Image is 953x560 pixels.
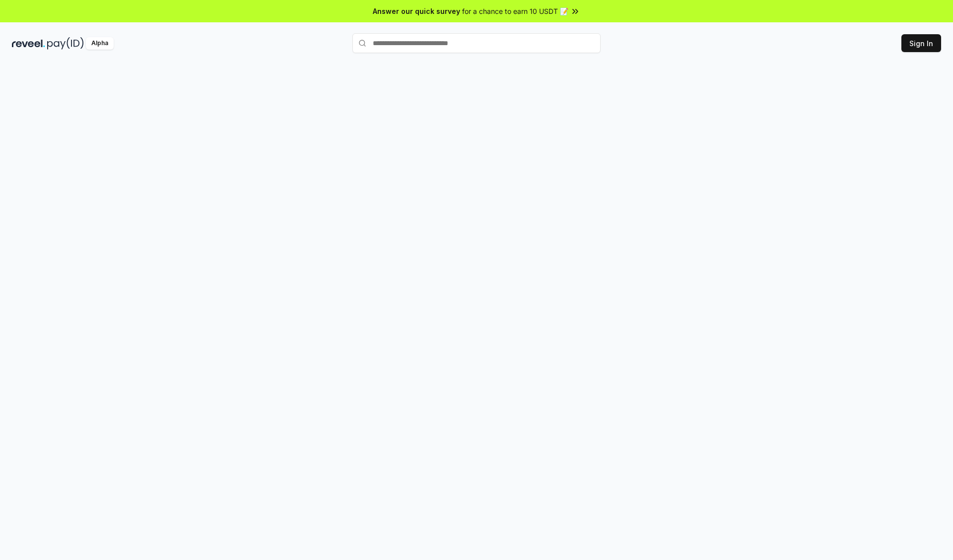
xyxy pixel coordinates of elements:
img: pay_id [47,37,84,50]
span: for a chance to earn 10 USDT 📝 [462,6,568,16]
div: Alpha [86,37,114,50]
img: reveel_dark [12,37,45,50]
span: Answer our quick survey [373,6,460,16]
button: Sign In [901,34,941,52]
